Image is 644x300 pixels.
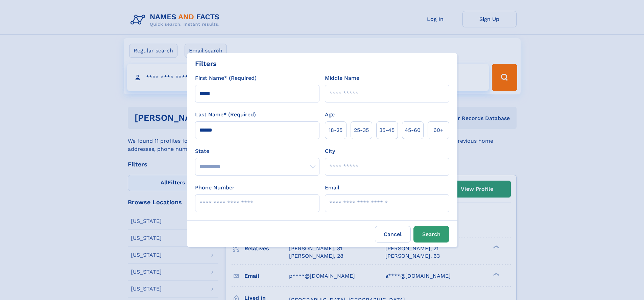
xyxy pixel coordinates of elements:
label: Middle Name [325,74,359,82]
span: 18‑25 [329,126,342,134]
label: Email [325,184,339,192]
div: Filters [195,59,217,69]
label: City [325,147,335,155]
label: Cancel [375,226,411,243]
span: 25‑35 [354,126,369,134]
label: Last Name* (Required) [195,111,256,119]
label: Phone Number [195,184,235,192]
span: 60+ [433,126,444,134]
label: State [195,147,319,155]
span: 45‑60 [405,126,421,134]
label: Age [325,111,335,119]
label: First Name* (Required) [195,74,257,82]
button: Search [413,226,449,243]
span: 35‑45 [379,126,395,134]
